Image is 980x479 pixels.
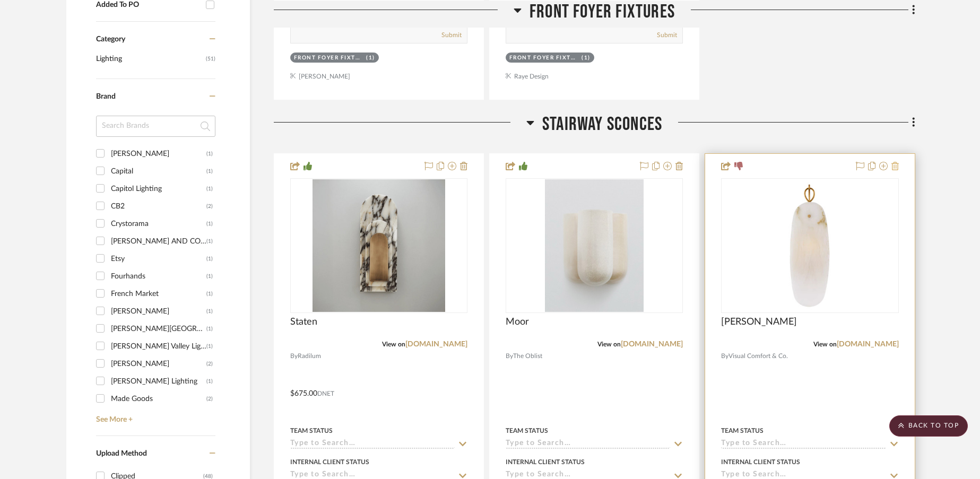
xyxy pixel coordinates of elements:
div: Team Status [721,426,764,436]
div: (1) [206,268,213,285]
span: By [290,351,298,361]
div: (1) [206,373,213,390]
div: 0 [506,179,682,312]
span: View on [597,341,621,347]
div: Front Foyer Fixtures [509,54,579,62]
input: Type to Search… [721,439,886,449]
span: Brand [96,93,116,100]
a: [DOMAIN_NAME] [621,341,683,348]
div: (2) [206,355,213,372]
span: Visual Comfort & Co. [729,351,788,361]
div: (1) [206,233,213,250]
div: Front Foyer Fixtures [294,54,364,62]
input: Type to Search… [506,439,670,449]
div: Team Status [506,426,548,436]
div: (1) [206,320,213,337]
span: The Oblist [513,351,542,361]
div: Internal Client Status [506,457,585,467]
div: (1) [366,54,375,62]
button: Submit [657,30,677,40]
div: Capitol Lighting [111,180,206,197]
div: 0 [722,179,898,312]
span: View on [813,341,837,347]
div: (1) [206,180,213,197]
span: Lighting [96,50,203,68]
span: View on [382,341,405,347]
span: Upload Method [96,450,147,457]
scroll-to-top-button: BACK TO TOP [889,415,968,437]
div: (1) [582,54,591,62]
div: (1) [206,163,213,180]
input: Type to Search… [290,439,455,449]
div: (1) [206,145,213,162]
div: Made Goods [111,390,206,407]
div: (1) [206,285,213,302]
div: Internal Client Status [290,457,369,467]
div: Internal Client Status [721,457,800,467]
div: (2) [206,390,213,407]
div: (1) [206,250,213,267]
div: [PERSON_NAME] [111,145,206,162]
span: Staten [290,316,317,328]
a: [DOMAIN_NAME] [405,341,467,348]
div: Team Status [290,426,333,436]
div: Fourhands [111,268,206,285]
div: (1) [206,338,213,355]
span: (51) [206,50,215,67]
a: [DOMAIN_NAME] [837,341,899,348]
div: (1) [206,215,213,232]
img: Cora [743,179,876,312]
div: Crystorama [111,215,206,232]
div: French Market [111,285,206,302]
div: [PERSON_NAME] [111,303,206,320]
button: Submit [441,30,462,40]
input: Search Brands [96,116,215,137]
span: Category [96,35,125,44]
span: [PERSON_NAME] [721,316,797,328]
div: (1) [206,303,213,320]
div: CB2 [111,198,206,215]
img: Moor [545,179,644,312]
div: [PERSON_NAME] Lighting [111,373,206,390]
span: Stairway Sconces [542,113,662,136]
div: [PERSON_NAME] Valley Lighting [111,338,206,355]
div: Etsy [111,250,206,267]
span: By [506,351,513,361]
div: (2) [206,198,213,215]
span: Radilum [298,351,321,361]
a: See More + [93,407,215,424]
div: Added To PO [96,1,201,10]
img: Staten [313,179,445,312]
div: [PERSON_NAME] [111,355,206,372]
div: [PERSON_NAME][GEOGRAPHIC_DATA] [111,320,206,337]
span: Moor [506,316,529,328]
div: [PERSON_NAME] AND COMPANY [111,233,206,250]
div: Capital [111,163,206,180]
span: By [721,351,729,361]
